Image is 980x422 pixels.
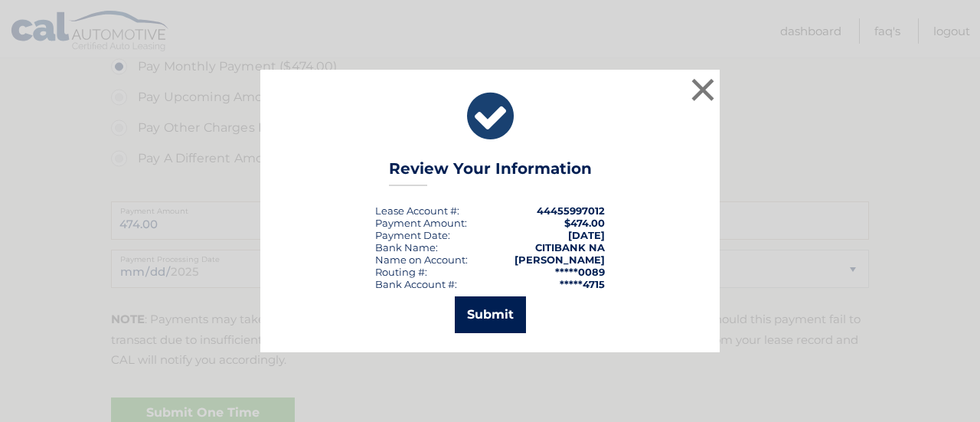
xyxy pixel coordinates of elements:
[564,217,605,229] span: $474.00
[455,296,526,333] button: Submit
[375,217,467,229] div: Payment Amount:
[375,204,459,217] div: Lease Account #:
[375,229,448,241] span: Payment Date
[375,278,457,290] div: Bank Account #:
[514,254,605,266] strong: [PERSON_NAME]
[375,229,450,241] div: :
[389,159,592,186] h3: Review Your Information
[375,254,468,266] div: Name on Account:
[568,229,605,241] span: [DATE]
[375,266,427,278] div: Routing #:
[375,241,438,254] div: Bank Name:
[688,74,718,105] button: ×
[535,241,605,254] strong: CITIBANK NA
[537,204,605,217] strong: 44455997012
